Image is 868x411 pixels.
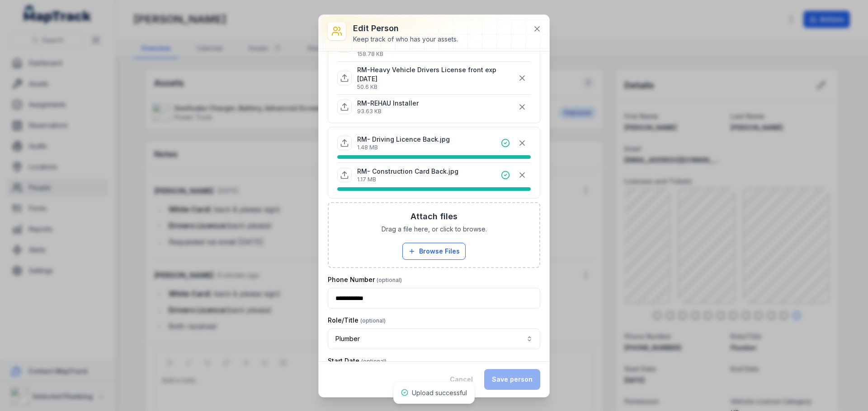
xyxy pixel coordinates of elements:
h3: Edit person [353,22,458,35]
p: 93.63 KB [357,108,419,115]
p: 158.78 KB [357,51,514,58]
p: 1.48 MB [357,144,450,151]
span: Upload successful [412,389,467,397]
button: Plumber [328,328,540,349]
div: Keep track of who has your assets. [353,35,458,44]
p: 50.6 KB [357,83,514,91]
h3: Attach files [410,210,458,223]
p: RM- Construction Card Back.jpg [357,167,458,176]
span: Drag a file here, or click to browse. [382,225,487,234]
p: RM-REHAU Installer [357,99,419,108]
p: 1.17 MB [357,176,458,183]
label: Role/Title [328,316,386,325]
p: RM-Heavy Vehicle Drivers License front exp [DATE] [357,65,514,83]
button: Browse Files [402,243,466,260]
label: Start Date [328,356,387,365]
label: Phone Number [328,275,402,284]
p: RM- Driving Licence Back.jpg [357,135,450,144]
